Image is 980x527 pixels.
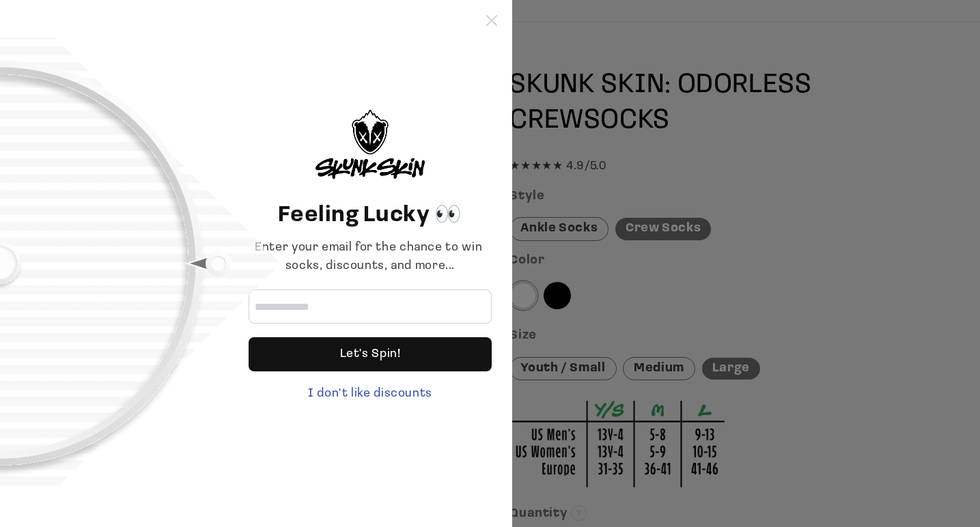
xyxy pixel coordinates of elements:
[340,337,401,371] div: Let's Spin!
[249,289,492,324] input: Email address
[316,110,425,179] img: logo
[249,239,492,276] div: Enter your email for the chance to win socks, discounts, and more...
[249,385,492,403] div: I don't like discounts
[249,337,492,371] div: Let's Spin!
[249,199,492,232] header: Feeling Lucky 👀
